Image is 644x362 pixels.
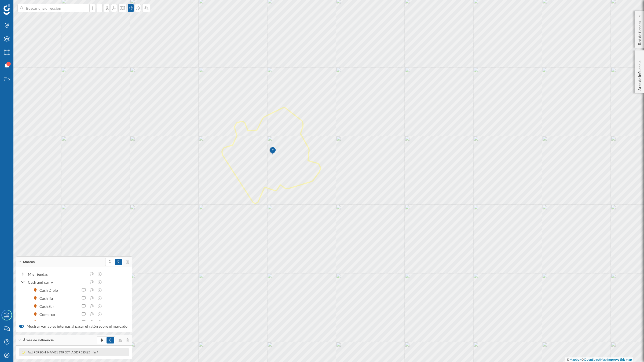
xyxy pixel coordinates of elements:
span: Áreas de influencia [23,338,54,343]
div: Cash and carry [28,279,86,285]
div: Gmcash [39,320,56,325]
div: Cash Diplo [39,287,61,293]
span: 8 [8,61,9,67]
a: Mapbox [569,357,581,361]
div: Comerco [39,312,58,317]
a: Improve this map [607,357,632,361]
a: OpenStreetMap [584,357,607,361]
div: © © [565,357,633,362]
span: Marcas [23,260,35,264]
img: Marker [269,145,276,156]
label: Mostrar variables internas al pasar el ratón sobre el marcador [19,324,129,329]
div: Cash Sur [39,304,57,309]
p: Red de tiendas [637,19,642,45]
div: Mis Tiendas [28,271,86,277]
div: Av. [PERSON_NAME][STREET_ADDRESS] (5 min Andando) [25,350,111,355]
div: Cash Ifa [39,295,56,301]
p: Área de influencia [637,58,642,91]
img: Geoblink Logo [3,4,10,15]
span: Soporte [11,4,30,9]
